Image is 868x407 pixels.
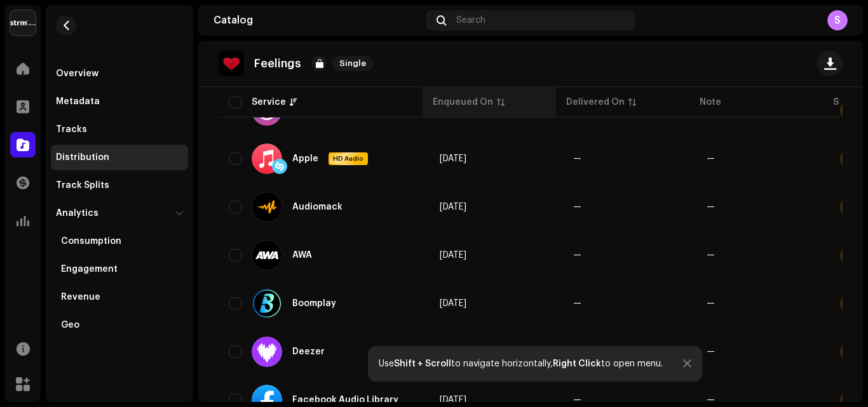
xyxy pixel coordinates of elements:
strong: Right Click [553,359,601,368]
span: — [573,154,581,163]
re-m-nav-item: Revenue [51,284,188,310]
span: HD Audio [330,154,367,163]
div: Deezer [292,347,325,356]
div: Delivered On [566,96,625,109]
div: Distribution [56,152,109,163]
span: — [573,251,581,260]
div: Metadata [56,97,100,107]
span: Oct 9, 2025 [440,299,466,308]
div: Consumption [61,236,121,246]
div: S [827,10,848,30]
re-a-table-badge: — [707,154,715,163]
div: Engagement [61,264,118,274]
span: — [573,299,581,308]
div: AWA [292,251,312,260]
div: Revenue [61,292,100,302]
span: Search [456,15,485,25]
div: Tracks [56,124,87,135]
span: Oct 9, 2025 [440,154,466,163]
div: Boomplay [292,299,336,308]
re-a-table-badge: — [707,347,715,356]
re-a-table-badge: — [707,251,715,260]
re-a-table-badge: — [707,396,715,404]
re-m-nav-item: Metadata [51,89,188,114]
div: Service [252,96,286,109]
re-a-table-badge: — [707,299,715,308]
div: Catalog [214,15,421,25]
div: Geo [61,320,79,330]
img: 4a0afe9b-c7eb-4a35-b1e9-fe43bbaedc49 [219,51,244,76]
span: Oct 9, 2025 [440,396,466,404]
div: Apple [292,154,318,163]
div: Audiomack [292,203,342,211]
div: Analytics [56,208,98,218]
p: Feelings [254,57,301,70]
strong: Shift + Scroll [394,359,451,368]
span: Oct 9, 2025 [440,251,466,260]
re-m-nav-item: Distribution [51,145,188,170]
div: Track Splits [56,180,109,190]
re-m-nav-item: Tracks [51,117,188,142]
div: Facebook Audio Library [292,396,398,404]
re-a-table-badge: — [707,203,715,211]
div: Enqueued On [433,96,493,109]
re-m-nav-item: Consumption [51,229,188,254]
re-m-nav-dropdown: Analytics [51,201,188,338]
re-m-nav-item: Engagement [51,257,188,282]
span: — [573,396,581,404]
div: Overview [56,69,98,79]
re-m-nav-item: Geo [51,312,188,338]
span: Oct 9, 2025 [440,203,466,211]
span: — [573,203,581,211]
div: Use to navigate horizontally, to open menu. [379,359,663,369]
re-m-nav-item: Track Splits [51,173,188,198]
re-m-nav-item: Overview [51,61,188,86]
img: 408b884b-546b-4518-8448-1008f9c76b02 [10,10,36,36]
span: Single [332,56,374,71]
